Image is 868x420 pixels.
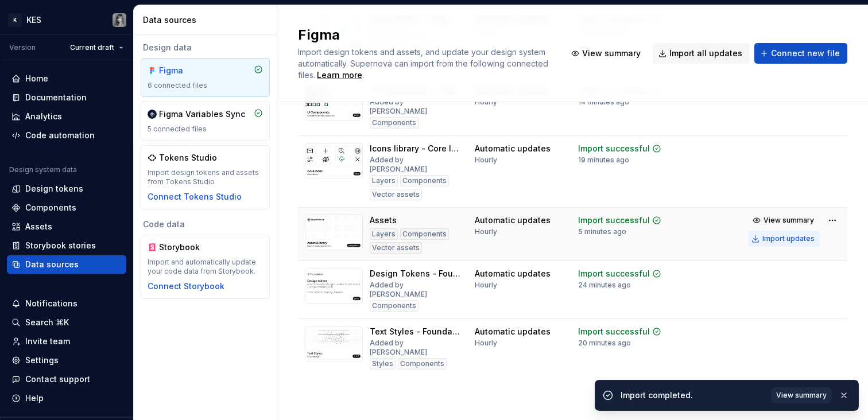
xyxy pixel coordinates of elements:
div: 6 connected files [148,81,263,90]
div: Code automation [25,130,95,141]
div: Import successful [578,215,650,226]
div: Automatic updates [475,326,551,337]
a: Data sources [7,255,126,274]
div: Vector assets [370,189,422,200]
div: Import design tokens and assets from Tokens Studio [148,168,263,186]
div: Documentation [25,92,87,103]
div: 5 minutes ago [578,227,626,236]
a: Code automation [7,126,126,145]
button: Connect Storybook [148,281,224,292]
span: View summary [582,48,641,59]
div: Home [25,73,48,84]
div: Hourly [475,281,497,290]
a: Invite team [7,332,126,351]
span: Import all updates [669,48,742,59]
a: Documentation [7,88,126,107]
div: Import successful [578,143,650,154]
div: 20 minutes ago [578,339,631,348]
button: KKESKatarzyna Tomżyńska [2,7,131,32]
div: Tokens Studio [159,152,217,164]
a: Figma6 connected files [141,58,270,97]
div: Layers [370,175,398,186]
div: Components [25,202,76,213]
div: Contact support [25,374,90,385]
div: Code data [141,219,270,230]
a: Learn more [317,69,362,81]
div: Styles [370,358,396,370]
div: Added by [PERSON_NAME] [370,339,461,357]
div: K [8,13,22,27]
div: 19 minutes ago [578,155,629,165]
button: Help [7,389,126,407]
div: Design system data [9,165,77,174]
div: Notifications [25,298,77,309]
div: 24 minutes ago [578,281,631,290]
div: Version [9,43,36,52]
div: Help [25,392,44,404]
div: Search ⌘K [25,317,69,328]
div: Import and automatically update your code data from Storybook. [148,258,263,276]
div: Invite team [25,336,70,347]
div: Automatic updates [475,215,551,226]
div: Components [370,300,418,312]
button: Notifications [7,294,126,313]
div: Analytics [25,111,62,122]
span: View summary [776,391,827,400]
div: Import successful [578,326,650,337]
div: Data sources [143,14,272,26]
button: Import all updates [653,43,750,64]
div: Design tokens [25,183,83,195]
div: Components [398,358,447,370]
div: Components [400,228,449,240]
button: View summary [748,212,820,228]
span: Current draft [70,43,114,52]
div: 14 minutes ago [578,98,629,107]
span: Connect new file [771,48,840,59]
div: Automatic updates [475,143,551,154]
div: Vector assets [370,242,422,254]
span: View summary [764,216,814,225]
div: Design data [141,42,270,53]
div: Figma [159,65,214,76]
div: Hourly [475,227,497,236]
div: KES [26,14,41,26]
a: Components [7,199,126,217]
div: Icons library - Core Icons [370,143,461,154]
div: 5 connected files [148,125,263,134]
div: Import updates [762,234,815,243]
button: View summary [771,387,832,403]
a: Storybook stories [7,236,126,255]
div: Text Styles - Foundation [370,326,461,337]
span: Import design tokens and assets, and update your design system automatically. Supernova can impor... [298,47,551,80]
div: Storybook stories [25,240,96,251]
div: Data sources [25,259,79,270]
div: Components [370,117,418,129]
a: Assets [7,217,126,236]
div: Layers [370,228,398,240]
h2: Figma [298,26,552,44]
button: Connect new file [754,43,847,64]
button: Import updates [748,231,820,247]
div: Figma Variables Sync [159,108,245,120]
button: Connect Tokens Studio [148,191,242,203]
div: Import completed. [621,390,764,401]
img: Katarzyna Tomżyńska [113,13,126,27]
div: Hourly [475,98,497,107]
a: Home [7,69,126,88]
div: Assets [370,215,397,226]
div: Components [400,175,449,186]
div: Added by [PERSON_NAME] [370,281,461,299]
button: View summary [565,43,648,64]
button: Contact support [7,370,126,388]
div: Hourly [475,155,497,165]
div: Hourly [475,339,497,348]
div: Storybook [159,242,214,253]
div: Automatic updates [475,268,551,279]
a: Tokens StudioImport design tokens and assets from Tokens StudioConnect Tokens Studio [141,145,270,209]
div: Settings [25,355,59,366]
a: Settings [7,351,126,370]
a: Analytics [7,107,126,126]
